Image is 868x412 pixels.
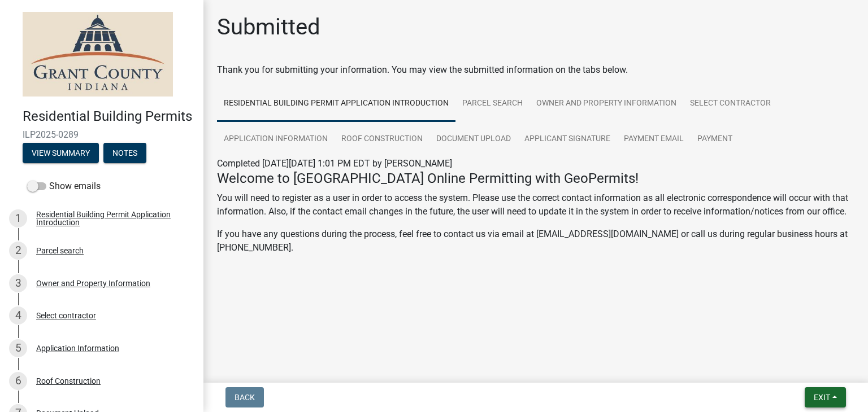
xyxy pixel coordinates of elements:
span: Back [235,393,255,402]
div: 5 [9,339,27,357]
div: Owner and Property Information [36,279,150,287]
a: Application Information [217,121,335,157]
wm-modal-confirm: Summary [23,149,99,158]
a: Select contractor [683,86,778,122]
div: Application Information [36,344,119,352]
div: Parcel search [36,247,84,255]
div: Select contractor [36,312,96,319]
button: Back [225,387,264,407]
div: Residential Building Permit Application Introduction [36,211,185,226]
div: 4 [9,306,27,325]
button: View Summary [23,143,99,163]
a: Applicant Signature [518,121,617,157]
a: Document Upload [429,121,518,157]
div: Thank you for submitting your information. You may view the submitted information on the tabs below. [217,63,854,77]
img: Grant County, Indiana [23,12,173,97]
a: Payment [691,121,739,157]
a: Parcel search [455,86,530,122]
div: 2 [9,242,27,260]
a: Payment Email [617,121,691,157]
button: Exit [805,387,846,407]
span: Exit [814,393,830,402]
div: 1 [9,209,27,227]
div: 6 [9,372,27,390]
a: Owner and Property Information [530,86,683,122]
span: ILP2025-0289 [23,129,181,140]
label: Show emails [27,179,101,193]
wm-modal-confirm: Notes [103,149,146,158]
h1: Submitted [217,14,320,41]
div: Roof Construction [36,377,101,385]
h4: Welcome to [GEOGRAPHIC_DATA] Online Permitting with GeoPermits! [217,170,854,187]
button: Notes [103,143,146,163]
p: You will need to register as a user in order to access the system. Please use the correct contact... [217,191,854,218]
a: Residential Building Permit Application Introduction [217,86,455,122]
span: Completed [DATE][DATE] 1:01 PM EDT by [PERSON_NAME] [217,158,452,169]
p: If you have any questions during the process, feel free to contact us via email at [EMAIL_ADDRESS... [217,227,854,255]
div: 3 [9,274,27,292]
h4: Residential Building Permits [23,108,194,125]
a: Roof Construction [335,121,429,157]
